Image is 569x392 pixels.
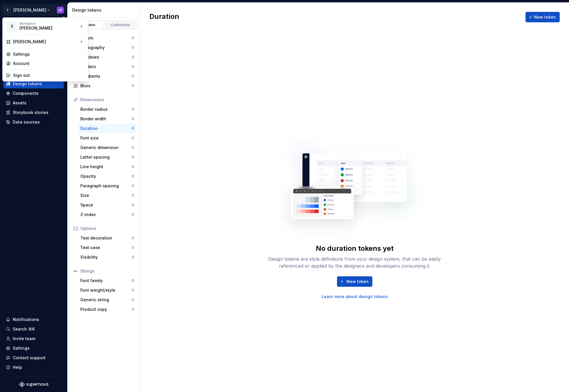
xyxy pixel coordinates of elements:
div: [PERSON_NAME] [13,39,79,45]
div: Account [13,61,84,66]
div: Settings [13,51,84,57]
div: [PERSON_NAME] [19,25,69,31]
div: Z [7,21,17,32]
div: Workspace [19,22,79,25]
div: Sign out [13,72,84,78]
